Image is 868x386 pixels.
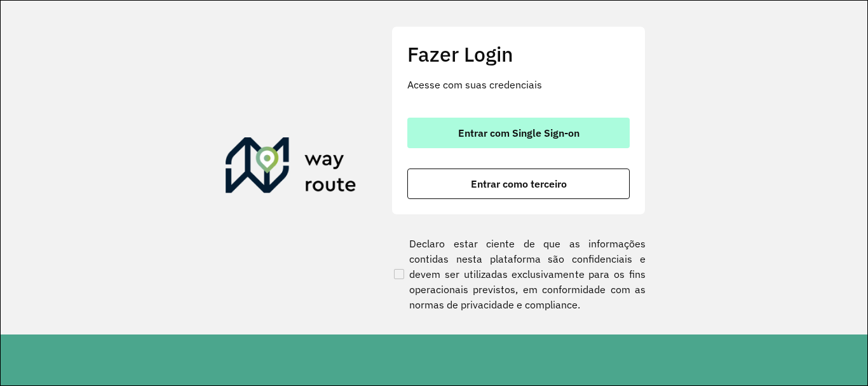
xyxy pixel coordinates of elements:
[407,42,630,66] h2: Fazer Login
[407,169,630,199] button: button
[471,179,567,189] span: Entrar como terceiro
[226,137,356,198] img: Roteirizador AmbevTech
[407,118,630,148] button: button
[407,77,630,92] p: Acesse com suas credenciais
[391,236,646,312] label: Declaro estar ciente de que as informações contidas nesta plataforma são confidenciais e devem se...
[458,128,580,138] span: Entrar com Single Sign-on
